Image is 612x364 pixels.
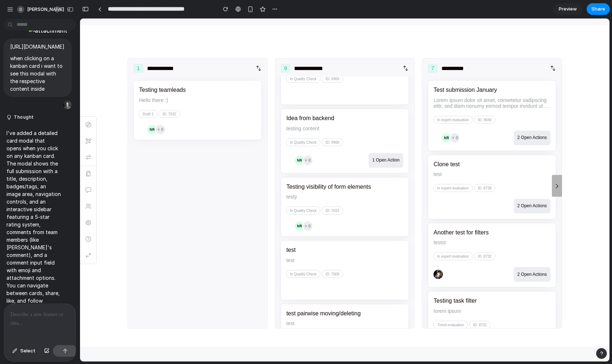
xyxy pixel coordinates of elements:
[14,4,75,15] button: [PERSON_NAME]
[10,43,65,50] p: [URL][DOMAIN_NAME]
[437,185,467,191] span: 2 Open Actions
[195,285,335,345] suggestion-card: test pairwise moving/deletingtestIn Quality CheckID: 7008+ 0
[204,47,207,53] span: 9
[553,3,582,15] a: Preview
[437,253,467,259] span: 2 Open Actions
[437,116,467,122] span: 2 Open Actions
[10,54,65,93] p: when clicking on a kanban card i want to see this modal with the respective content inside
[591,5,605,13] span: Share
[342,273,482,337] suggestion-card: Testing task filterlorem ipsumTrend evaluationID: 87311 Open Action
[48,62,187,121] suggestion-card: Testing teamleadsHello there :)Draft 1ID: 7032+ 0
[195,90,335,155] suggestion-card: Idea from backendtesting contentIn Quality CheckID: 9968+ 01 Open Action
[27,6,64,13] span: [PERSON_NAME]
[57,47,60,53] span: 1
[587,3,610,15] button: Share
[7,129,61,320] p: I've added a detailed card modal that opens when you click on any kanban card. The modal shows th...
[195,222,335,281] suggestion-card: testtestIn Quality CheckID: 7009
[351,47,354,53] span: 7
[342,136,482,201] suggestion-card: Clone testtestIn expert evaluationID: 87382 Open Actions
[559,5,577,13] span: Preview
[342,62,482,132] suggestion-card: Test submission JanuaryLorem ipsum dolor sit amet, consetetur sadipscing elitr, sed diam nonumy e...
[9,345,39,357] button: Select
[342,204,482,269] suggestion-card: Another test for filtersteststIn expert evaluationID: 87322 Open Actions
[292,139,319,145] span: 1 Open Action
[20,347,35,355] span: Select
[195,159,335,218] suggestion-card: Testing visibility of form elementstestyIn Quality CheckID: 7033+ 0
